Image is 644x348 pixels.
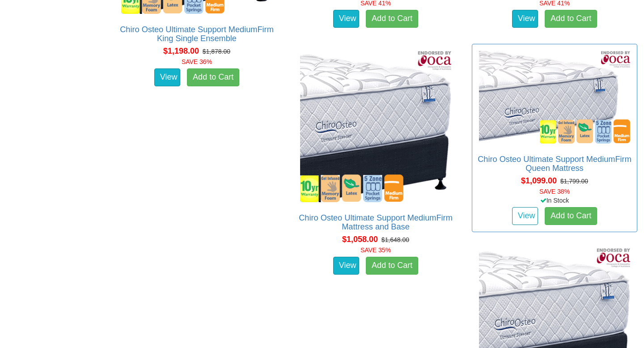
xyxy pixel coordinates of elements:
font: SAVE 38% [539,188,570,195]
a: Add to Cart [545,207,597,225]
a: Chiro Osteo Ultimate Support MediumFirm King Single Ensemble [120,25,274,43]
a: View [333,257,359,275]
img: Chiro Osteo Ultimate Support MediumFirm Queen Mattress [477,49,632,146]
span: $1,198.00 [163,47,199,55]
a: View [512,10,538,28]
a: Chiro Osteo Ultimate Support MediumFirm Queen Mattress [478,155,631,173]
a: Add to Cart [187,68,239,86]
a: View [154,68,180,86]
div: In Stock [470,196,639,205]
span: $1,058.00 [342,235,378,244]
font: SAVE 36% [182,58,212,65]
a: Add to Cart [545,10,597,28]
a: Add to Cart [366,257,418,275]
span: $1,099.00 [521,176,557,185]
img: Chiro Osteo Ultimate Support MediumFirm Mattress and Base [298,49,453,204]
a: Chiro Osteo Ultimate Support MediumFirm Mattress and Base [299,213,453,231]
del: $1,878.00 [203,48,230,55]
del: $1,648.00 [381,236,409,243]
font: SAVE 35% [360,246,391,254]
del: $1,799.00 [560,178,588,185]
a: Add to Cart [366,10,418,28]
a: View [333,10,359,28]
a: View [512,207,538,225]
